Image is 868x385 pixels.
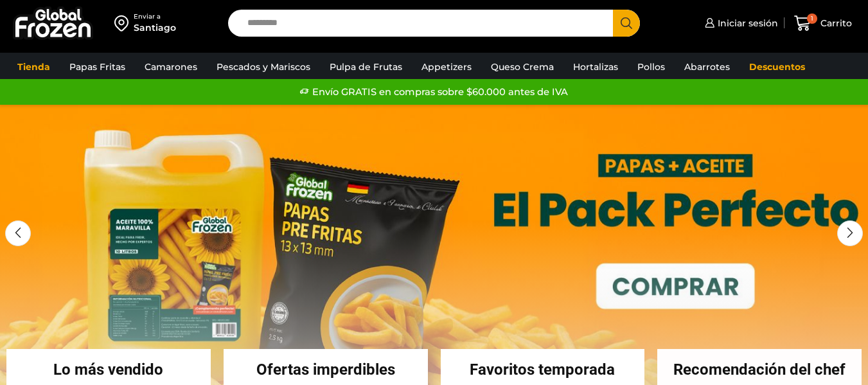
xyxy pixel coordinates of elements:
a: Iniciar sesión [702,10,778,36]
a: Descuentos [743,55,811,79]
h2: Favoritos temporada [441,362,645,377]
h2: Lo más vendido [6,362,211,377]
a: Tienda [11,55,57,79]
span: Iniciar sesión [714,17,778,30]
span: 1 [807,13,817,24]
a: Abarrotes [678,55,736,79]
h2: Ofertas imperdibles [224,362,428,377]
a: Appetizers [415,55,478,79]
button: Search button [613,10,640,37]
div: Previous slide [5,220,31,246]
a: Hortalizas [567,55,624,79]
div: Next slide [837,220,863,246]
a: Queso Crema [484,55,560,79]
span: Carrito [817,17,852,30]
img: address-field-icon.svg [114,12,134,34]
a: Pescados y Mariscos [210,55,317,79]
a: Camarones [138,55,204,79]
a: Pulpa de Frutas [323,55,409,79]
div: Santiago [134,21,176,34]
a: Papas Fritas [63,55,132,79]
h2: Recomendación del chef [657,362,862,377]
div: Enviar a [134,12,176,21]
a: 1 Carrito [791,8,855,39]
a: Pollos [631,55,671,79]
